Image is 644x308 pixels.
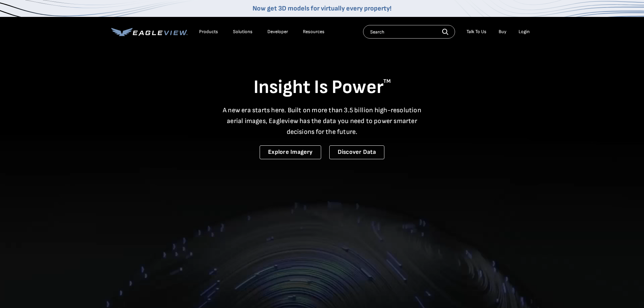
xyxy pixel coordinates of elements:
a: Buy [499,29,506,35]
div: Products [199,29,218,35]
div: Resources [303,29,325,35]
input: Search [363,25,455,39]
div: Talk To Us [467,29,486,35]
a: Explore Imagery [260,145,321,159]
a: Discover Data [329,145,384,159]
div: Login [519,29,530,35]
div: Solutions [233,29,253,35]
p: A new era starts here. Built on more than 3.5 billion high-resolution aerial images, Eagleview ha... [219,105,426,137]
h1: Insight Is Power [111,76,533,99]
a: Now get 3D models for virtually every property! [253,4,391,13]
sup: TM [383,78,391,85]
a: Developer [267,29,288,35]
